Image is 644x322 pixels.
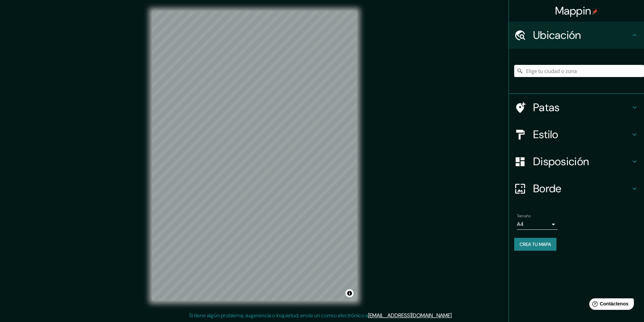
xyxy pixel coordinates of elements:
div: Borde [509,175,644,202]
font: Patas [533,100,560,115]
font: Borde [533,181,562,196]
div: Ubicación [509,22,644,49]
font: Estilo [533,127,558,142]
font: Crea tu mapa [520,241,551,247]
font: . [452,312,453,319]
input: Elige tu ciudad o zona [514,65,644,77]
font: Si tiene algún problema, sugerencia o inquietud, envíe un correo electrónico a [189,312,368,319]
font: Ubicación [533,28,581,42]
div: Estilo [509,121,644,148]
button: Activar o desactivar atribución [345,289,354,297]
font: A4 [517,221,524,228]
font: Disposición [533,154,589,169]
font: Mappin [555,4,591,18]
font: Tamaño [517,213,531,219]
img: pin-icon.png [592,9,598,15]
iframe: Lanzador de widgets de ayuda [584,296,637,315]
font: . [454,312,455,319]
div: Disposición [509,148,644,175]
canvas: Mapa [152,11,357,301]
button: Crea tu mapa [514,238,556,251]
div: A4 [517,219,557,230]
a: [EMAIL_ADDRESS][DOMAIN_NAME] [368,312,452,319]
font: . [453,312,454,319]
div: Patas [509,94,644,121]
